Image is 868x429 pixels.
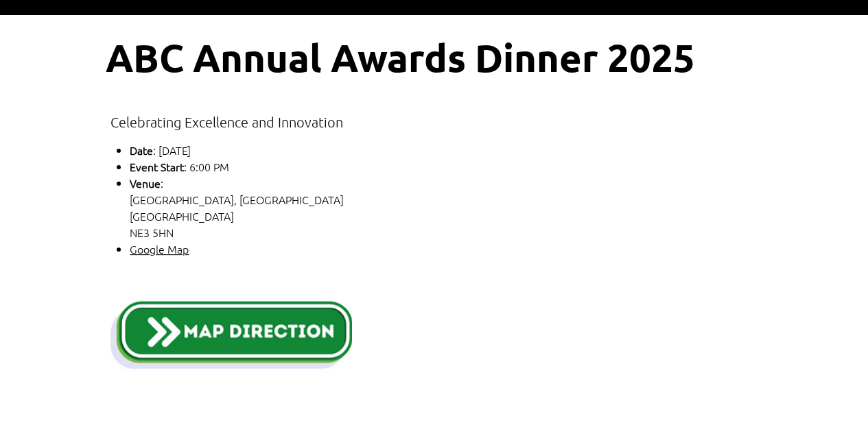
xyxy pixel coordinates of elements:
p: : [GEOGRAPHIC_DATA], [GEOGRAPHIC_DATA] [GEOGRAPHIC_DATA] NE3 5HN [130,175,594,241]
img: Blue Modern Game Button Twitch Panel.png [110,297,352,372]
p: : [DATE] [130,142,594,158]
span: ABC Annual Awards Dinner 2025 [106,33,695,81]
span: Venue [130,175,161,191]
p: : 6:00 PM [130,158,594,175]
span: Date [130,143,153,158]
span: Celebrating Excellence and Innovation [110,114,343,130]
a: Google Map [130,241,189,256]
span: Event Start [130,159,184,174]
